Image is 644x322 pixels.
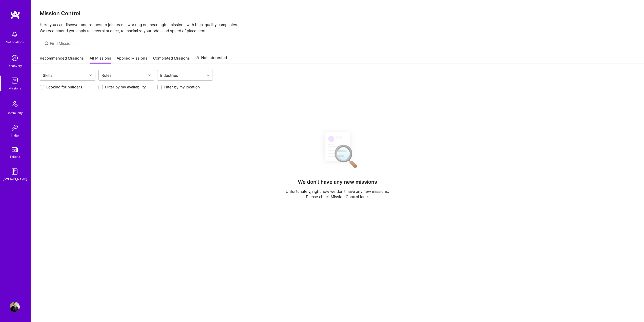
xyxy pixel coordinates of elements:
[105,84,146,90] label: Filter by my availability
[12,147,18,152] img: tokens
[7,110,23,116] div: Community
[8,302,21,312] a: User Avatar
[50,41,162,46] input: Find Mission...
[316,128,359,172] img: No Results
[117,55,147,64] a: Applied Missions
[3,177,27,182] div: [DOMAIN_NAME]
[164,84,200,90] label: Filter by my location
[41,72,54,79] div: Skills
[148,74,151,77] i: icon Chevron
[10,166,20,177] img: guide book
[10,10,20,19] img: logo
[9,86,21,91] div: Missions
[44,41,50,46] i: icon SearchGrey
[286,194,389,199] p: Please check Mission Control later.
[40,10,635,16] h3: Mission Control
[11,133,19,138] div: Invite
[298,179,377,185] h4: We don't have any new missions
[89,74,92,77] i: icon Chevron
[10,75,20,86] img: teamwork
[159,72,179,79] div: Industries
[195,55,227,64] a: Not Interested
[8,63,22,68] div: Discovery
[10,29,20,40] img: bell
[90,55,111,64] a: All Missions
[10,53,20,63] img: discovery
[10,302,20,312] img: User Avatar
[100,72,113,79] div: Roles
[46,84,82,90] label: Looking for builders
[10,154,20,159] div: Tokens
[40,55,84,64] a: Recommended Missions
[153,55,190,64] a: Completed Missions
[6,40,24,45] div: Notifications
[286,189,389,194] p: Unfortunately, right now we don't have any new missions.
[40,22,635,34] p: Here you can discover and request to join teams working on meaningful missions with high-quality ...
[9,98,21,110] img: Community
[10,123,20,133] img: Invite
[207,74,209,77] i: icon Chevron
